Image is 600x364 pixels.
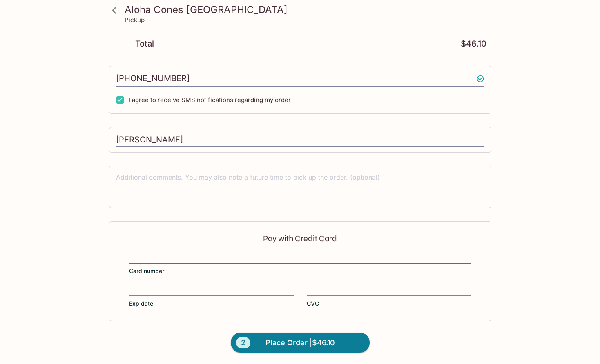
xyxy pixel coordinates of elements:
[307,300,319,308] span: CVC
[125,3,490,16] h3: Aloha Cones [GEOGRAPHIC_DATA]
[116,132,484,148] input: Enter first and last name
[125,16,145,24] p: Pickup
[236,337,250,348] span: 2
[231,333,370,353] button: 2Place Order |$46.10
[129,267,164,275] span: Card number
[129,300,153,308] span: Exp date
[307,286,471,295] iframe: Secure CVC input frame
[461,40,486,48] p: $46.10
[129,286,294,295] iframe: Secure expiration date input frame
[129,235,471,242] p: Pay with Credit Card
[129,253,471,262] iframe: Secure card number input frame
[135,40,154,48] p: Total
[116,71,484,87] input: Enter phone number
[129,96,291,104] span: I agree to receive SMS notifications regarding my order
[265,336,335,349] span: Place Order | $46.10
